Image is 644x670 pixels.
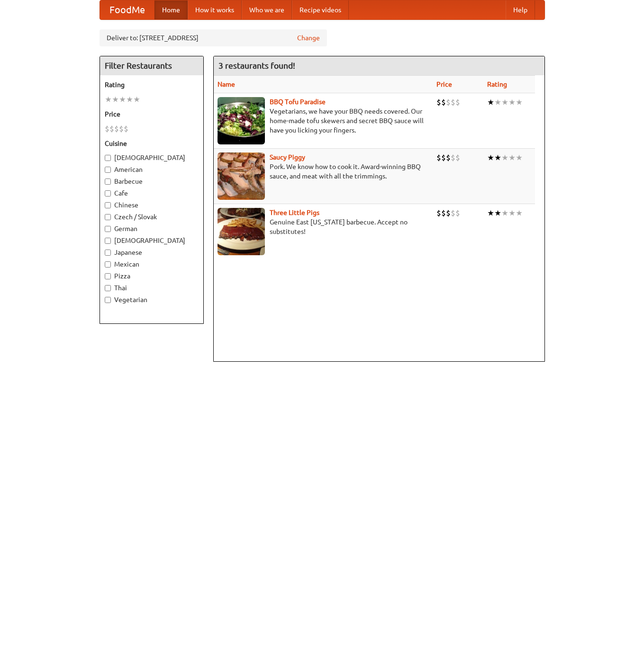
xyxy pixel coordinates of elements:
li: ★ [494,208,501,218]
li: $ [436,152,441,163]
li: $ [455,97,460,107]
input: Mexican [105,261,111,268]
input: American [105,167,111,173]
label: Pizza [105,271,199,281]
a: Who we are [242,0,292,19]
li: ★ [508,152,516,163]
li: $ [441,208,446,218]
label: [DEMOGRAPHIC_DATA] [105,153,199,162]
li: $ [124,124,128,134]
label: Chinese [105,200,199,210]
li: ★ [133,94,140,105]
a: Price [436,80,452,88]
label: Japanese [105,248,199,257]
input: Chinese [105,202,111,208]
h5: Cuisine [105,139,199,148]
p: Vegetarians, we have your BBQ needs covered. Our home-made tofu skewers and secret BBQ sauce will... [218,107,429,135]
li: $ [114,124,119,134]
li: $ [109,124,114,134]
a: BBQ Tofu Paradise [270,98,326,106]
a: Three Little Pigs [270,209,319,216]
input: Pizza [105,273,111,279]
input: Czech / Slovak [105,214,111,220]
input: Vegetarian [105,297,111,303]
li: ★ [508,208,516,218]
li: $ [436,97,441,107]
a: FoodMe [100,0,154,19]
a: Change [297,33,320,43]
li: $ [451,152,455,163]
li: ★ [494,152,501,163]
h4: Filter Restaurants [100,56,203,75]
label: Thai [105,283,199,293]
li: ★ [126,94,133,105]
li: ★ [112,94,119,105]
label: Cafe [105,188,199,198]
h5: Price [105,109,199,119]
li: ★ [105,94,112,105]
input: Barbecue [105,179,111,185]
li: $ [455,208,460,218]
ng-pluralize: 3 restaurants found! [218,61,295,70]
a: Help [506,0,535,19]
li: ★ [508,97,516,107]
label: German [105,224,199,233]
p: Genuine East [US_STATE] barbecue. Accept no substitutes! [218,217,429,236]
div: Deliver to: [STREET_ADDRESS] [100,29,327,46]
li: $ [441,97,446,107]
img: tofuparadise.jpg [218,97,265,144]
input: German [105,226,111,232]
li: ★ [487,208,494,218]
label: Czech / Slovak [105,212,199,222]
li: $ [441,152,446,163]
label: Vegetarian [105,295,199,304]
li: ★ [501,152,508,163]
input: [DEMOGRAPHIC_DATA] [105,155,111,161]
li: ★ [501,97,508,107]
label: Mexican [105,259,199,269]
li: ★ [516,97,523,107]
a: Recipe videos [292,0,349,19]
p: Pork. We know how to cook it. Award-winning BBQ sauce, and meat with all the trimmings. [218,162,429,181]
li: $ [451,208,455,218]
li: $ [105,124,109,134]
li: $ [446,97,451,107]
label: Barbecue [105,177,199,186]
li: ★ [516,208,523,218]
label: American [105,165,199,174]
li: $ [436,208,441,218]
img: littlepigs.jpg [218,208,265,255]
a: Name [218,80,235,88]
li: $ [119,124,124,134]
li: ★ [516,152,523,163]
input: Thai [105,285,111,291]
li: $ [446,152,451,163]
img: saucy.jpg [218,152,265,200]
li: ★ [494,97,501,107]
label: [DEMOGRAPHIC_DATA] [105,236,199,245]
li: $ [455,152,460,163]
h5: Rating [105,80,199,89]
a: Rating [487,80,507,88]
input: Japanese [105,250,111,256]
a: Home [154,0,188,19]
li: $ [446,208,451,218]
input: [DEMOGRAPHIC_DATA] [105,238,111,244]
a: Saucy Piggy [270,153,305,161]
li: ★ [487,152,494,163]
li: ★ [119,94,126,105]
li: $ [451,97,455,107]
li: ★ [487,97,494,107]
a: How it works [188,0,242,19]
li: ★ [501,208,508,218]
input: Cafe [105,190,111,197]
